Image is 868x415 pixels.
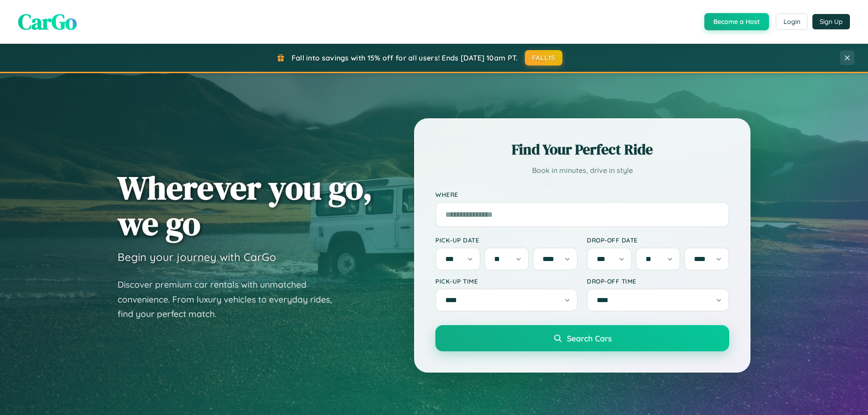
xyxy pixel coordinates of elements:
button: FALL15 [525,50,563,65]
button: Sign Up [812,14,850,29]
label: Pick-up Date [435,236,578,244]
label: Drop-off Date [587,236,729,244]
h1: Wherever you go, we go [118,170,373,241]
span: CarGo [18,7,77,37]
button: Login [776,14,808,30]
p: Book in minutes, drive in style [435,164,729,177]
button: Become a Host [704,13,769,30]
button: Search Cars [435,325,729,351]
p: Discover premium car rentals with unmatched convenience. From luxury vehicles to everyday rides, ... [118,277,344,322]
label: Pick-up Time [435,277,578,285]
h2: Find Your Perfect Ride [435,140,729,159]
label: Where [435,191,729,198]
span: Search Cars [567,333,612,343]
span: Fall into savings with 15% off for all users! Ends [DATE] 10am PT. [292,53,518,62]
label: Drop-off Time [587,277,729,285]
h3: Begin your journey with CarGo [118,250,276,264]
